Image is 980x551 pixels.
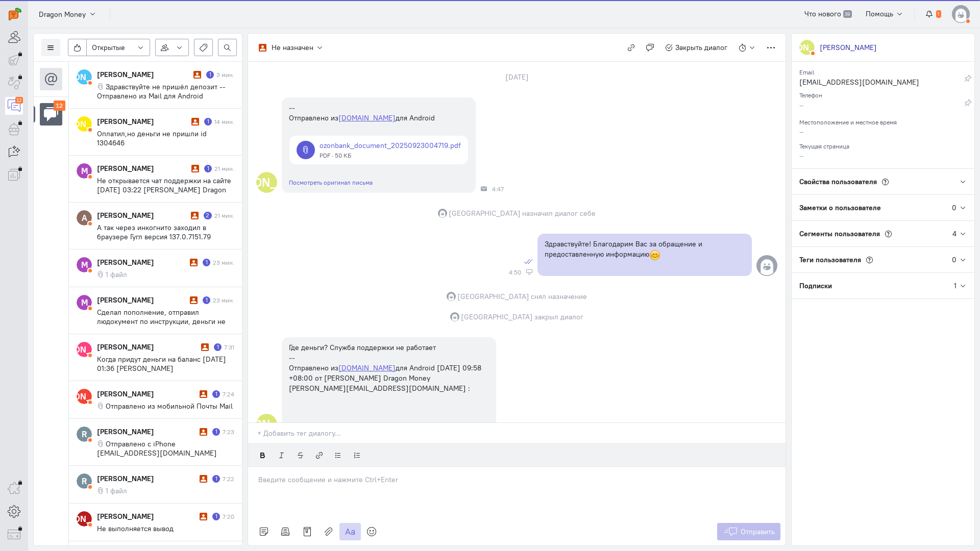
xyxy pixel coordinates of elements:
[799,151,803,160] span: –
[213,296,234,305] div: 23 мин.
[799,100,964,113] div: –
[223,390,234,398] div: 7:24
[952,255,957,265] div: 0
[200,475,207,483] i: Диалог не разобран
[792,273,954,298] div: Подписки
[97,176,231,213] span: Не открывается чат поддержки на сайте [DATE] 03:22 [PERSON_NAME] Dragon Money <[PERSON_NAME][EMAI...
[492,186,504,193] span: 4:47
[799,177,877,186] span: Свойства пользователя
[204,212,212,219] div: Есть неотвеченное сообщение пользователя
[97,355,227,382] span: Когда придут деньги на баланс [DATE] 01:36 [PERSON_NAME] <[EMAIL_ADDRESS][DOMAIN_NAME]>:
[526,269,532,275] div: Веб-панель
[51,118,118,129] text: [PERSON_NAME]
[799,5,857,22] a: Что нового 39
[92,42,125,53] span: Открытые
[338,113,396,122] a: [DOMAIN_NAME]
[97,82,226,101] span: Здравствуйте не пришёл депозит -- Отправлено из Mail для Android
[97,163,189,173] div: [PERSON_NAME]
[799,89,822,99] small: Телефон
[97,427,197,437] div: [PERSON_NAME]
[799,139,967,151] div: Текущая страница
[289,103,469,123] div: -- Отправлено из для Android
[461,312,533,322] span: [GEOGRAPHIC_DATA]
[952,203,957,213] div: 0
[200,513,207,520] i: Диалог не разобран
[51,391,118,402] text: [PERSON_NAME]
[15,97,23,104] div: 12
[97,473,197,484] div: [PERSON_NAME]
[272,42,313,53] div: Не назначен
[106,486,127,495] span: 1 файл
[289,420,373,428] a: Посмотреть оригинал письма
[97,389,197,399] div: [PERSON_NAME]
[214,211,234,220] div: 21 мин.
[531,291,587,302] span: снял назначение
[97,439,217,458] span: Отправлено с iPhone [EMAIL_ADDRESS][DOMAIN_NAME]
[214,164,234,173] div: 21 мин.
[191,212,199,219] i: Диалог не разобран
[97,511,197,521] div: [PERSON_NAME]
[289,342,489,393] div: Где деньги? Служба поддержки не работает -- Отправлено из для Android [DATE] 09:58 +08:00 от [PER...
[39,9,86,19] span: Dragon Money
[97,295,187,305] div: [PERSON_NAME]
[920,5,947,22] button: 1
[82,475,87,486] text: R
[804,9,841,18] span: Что нового
[221,175,313,190] text: [PERSON_NAME]
[97,524,174,533] span: Не выполняется вывод
[203,296,210,304] div: Есть неотвеченное сообщение пользователя
[773,42,841,53] text: [PERSON_NAME]
[649,249,660,261] span: :blush:
[191,118,199,126] i: Диалог не разобран
[741,527,775,536] span: Отправить
[214,117,234,126] div: 14 мин.
[212,513,220,520] div: Есть неотвеченное сообщение пользователя
[481,186,487,192] div: Почта
[799,255,861,264] span: Теги пользователя
[223,512,234,521] div: 7:20
[97,69,191,80] div: [PERSON_NAME]
[97,257,187,267] div: [PERSON_NAME]
[449,208,521,218] span: [GEOGRAPHIC_DATA]
[204,165,212,172] div: Есть неотвеченное сообщение пользователя
[659,39,733,56] button: Закрыть диалог
[204,118,212,126] div: Есть неотвеченное сообщение пользователя
[799,66,814,76] small: Email
[54,101,66,111] div: 12
[206,71,214,79] div: Есть неотвеченное сообщение пользователя
[799,115,967,127] div: Местоположение и местное время
[86,39,150,56] button: Открытые
[799,77,964,90] div: [EMAIL_ADDRESS][DOMAIN_NAME]
[522,208,596,218] span: назначил диалог себе
[213,258,234,267] div: 23 мин.
[509,269,521,276] span: 4:50
[936,10,941,18] span: 1
[97,342,199,352] div: [PERSON_NAME]
[214,343,222,351] div: Есть неотвеченное сообщение пользователя
[106,402,233,411] span: Отправлено из мобильной Почты Mail
[253,39,329,56] button: Не назначен
[82,429,87,439] text: R
[952,229,957,239] div: 4
[843,10,852,18] span: 39
[200,390,207,398] i: Диалог не разобран
[51,71,118,82] text: [PERSON_NAME]
[33,5,102,23] button: Dragon Money
[799,127,803,136] span: –
[212,428,220,436] div: Есть неотвеченное сообщение пользователя
[534,312,583,322] span: закрыл диалог
[51,344,118,355] text: [PERSON_NAME]
[223,474,234,483] div: 7:22
[866,9,893,18] span: Помощь
[97,116,189,127] div: [PERSON_NAME]
[81,165,88,176] text: М
[860,5,910,22] button: Помощь
[952,5,970,23] img: default-v4.png
[820,42,877,53] div: [PERSON_NAME]
[338,363,396,372] a: [DOMAIN_NAME]
[9,8,21,20] img: carrot-quest.svg
[106,270,127,279] span: 1 файл
[457,291,529,302] span: [GEOGRAPHIC_DATA]
[221,416,313,431] text: [PERSON_NAME]
[212,475,220,483] div: Есть неотвеченное сообщение пользователя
